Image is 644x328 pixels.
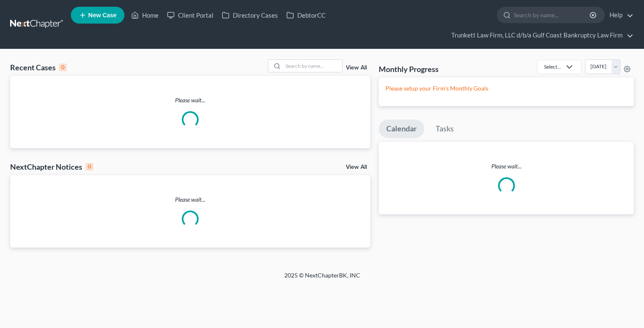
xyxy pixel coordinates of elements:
a: Trunkett Law Firm, LLC d/b/a Gulf Coast Bankruptcy Law Firm [447,28,633,43]
p: Please wait... [379,162,634,171]
a: Home [127,8,163,23]
a: Tasks [428,120,461,138]
div: Select... [544,63,561,70]
div: Recent Cases [10,62,67,72]
a: DebtorCC [282,8,330,23]
div: 0 [59,64,67,71]
div: NextChapter Notices [10,162,93,172]
p: Please wait... [10,96,370,104]
a: Client Portal [163,8,218,23]
h3: Monthly Progress [379,64,439,74]
span: New Case [88,12,116,19]
div: 2025 © NextChapterBK, INC [82,271,563,286]
p: Please wait... [10,195,370,204]
input: Search by name... [283,60,342,72]
input: Search by name... [514,7,591,23]
a: View All [346,65,367,71]
a: View All [346,164,367,170]
p: Please setup your Firm's Monthly Goals [385,84,627,93]
a: Help [605,8,633,23]
div: 0 [86,163,93,171]
a: Directory Cases [218,8,282,23]
a: Calendar [379,120,424,138]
